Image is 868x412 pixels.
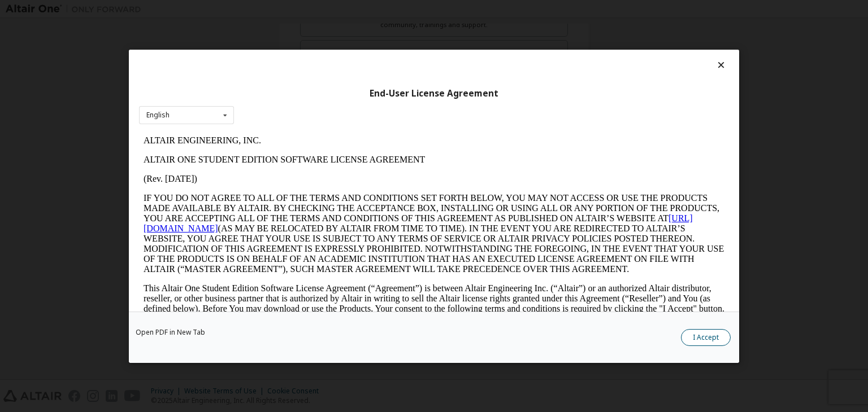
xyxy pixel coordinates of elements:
p: ALTAIR ONE STUDENT EDITION SOFTWARE LICENSE AGREEMENT [5,24,585,34]
p: ALTAIR ENGINEERING, INC. [5,5,585,15]
div: English [146,112,170,119]
p: This Altair One Student Edition Software License Agreement (“Agreement”) is between Altair Engine... [5,152,585,193]
a: [URL][DOMAIN_NAME] [5,82,554,102]
div: End-User License Agreement [139,87,729,99]
p: (Rev. [DATE]) [5,43,585,53]
a: Open PDF in New Tab [136,329,205,336]
p: IF YOU DO NOT AGREE TO ALL OF THE TERMS AND CONDITIONS SET FORTH BELOW, YOU MAY NOT ACCESS OR USE... [5,62,585,143]
button: I Accept [681,329,731,346]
